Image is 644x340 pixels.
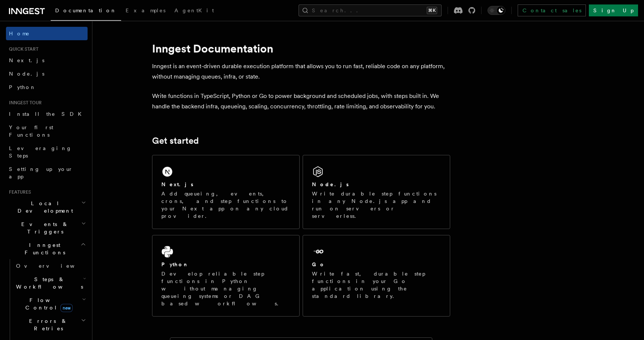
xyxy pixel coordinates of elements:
[6,54,88,67] a: Next.js
[9,57,44,63] span: Next.js
[152,61,450,82] p: Inngest is an event-driven durable execution platform that allows you to run fast, reliable code ...
[312,261,325,268] h2: Go
[6,241,80,256] span: Inngest Functions
[9,71,44,77] span: Node.js
[6,189,31,195] span: Features
[303,235,450,317] a: GoWrite fast, durable step functions in your Go application using the standard library.
[6,200,81,215] span: Local Development
[9,84,36,90] span: Python
[161,181,193,188] h2: Next.js
[170,2,218,20] a: AgentKit
[121,2,170,20] a: Examples
[13,293,88,314] button: Flow Controlnew
[589,4,638,16] a: Sign Up
[303,155,450,229] a: Node.jsWrite durable step functions in any Node.js app and run on servers or serverless.
[152,42,450,55] h1: Inngest Documentation
[6,107,88,121] a: Install the SDK
[9,124,53,138] span: Your first Functions
[13,317,81,332] span: Errors & Retries
[487,6,505,15] button: Toggle dark mode
[152,136,199,146] a: Get started
[161,261,189,268] h2: Python
[161,190,290,220] p: Add queueing, events, crons, and step functions to your Next app on any cloud provider.
[299,4,442,16] button: Search...⌘K
[6,121,88,142] a: Your first Functions
[6,217,88,238] button: Events & Triggers
[152,235,300,317] a: PythonDevelop reliable step functions in Python without managing queueing systems or DAG based wo...
[13,296,82,311] span: Flow Control
[9,111,86,117] span: Install the SDK
[6,46,38,52] span: Quick start
[13,314,88,335] button: Errors & Retries
[312,190,441,220] p: Write durable step functions in any Node.js app and run on servers or serverless.
[174,7,214,13] span: AgentKit
[9,145,72,159] span: Leveraging Steps
[312,181,349,188] h2: Node.js
[9,30,30,37] span: Home
[6,27,88,40] a: Home
[6,142,88,162] a: Leveraging Steps
[13,273,88,293] button: Steps & Workflows
[6,162,88,183] a: Setting up your app
[13,276,83,290] span: Steps & Workflows
[427,7,437,14] kbd: ⌘K
[312,270,441,300] p: Write fast, durable step functions in your Go application using the standard library.
[6,100,42,106] span: Inngest tour
[6,238,88,259] button: Inngest Functions
[60,304,73,312] span: new
[9,166,73,179] span: Setting up your app
[152,91,450,112] p: Write functions in TypeScript, Python or Go to power background and scheduled jobs, with steps bu...
[6,80,88,94] a: Python
[518,4,586,16] a: Contact sales
[6,220,81,235] span: Events & Triggers
[13,259,88,273] a: Overview
[16,263,93,269] span: Overview
[152,155,300,229] a: Next.jsAdd queueing, events, crons, and step functions to your Next app on any cloud provider.
[126,7,165,13] span: Examples
[6,197,88,217] button: Local Development
[55,7,117,13] span: Documentation
[161,270,290,307] p: Develop reliable step functions in Python without managing queueing systems or DAG based workflows.
[51,2,121,21] a: Documentation
[6,67,88,80] a: Node.js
